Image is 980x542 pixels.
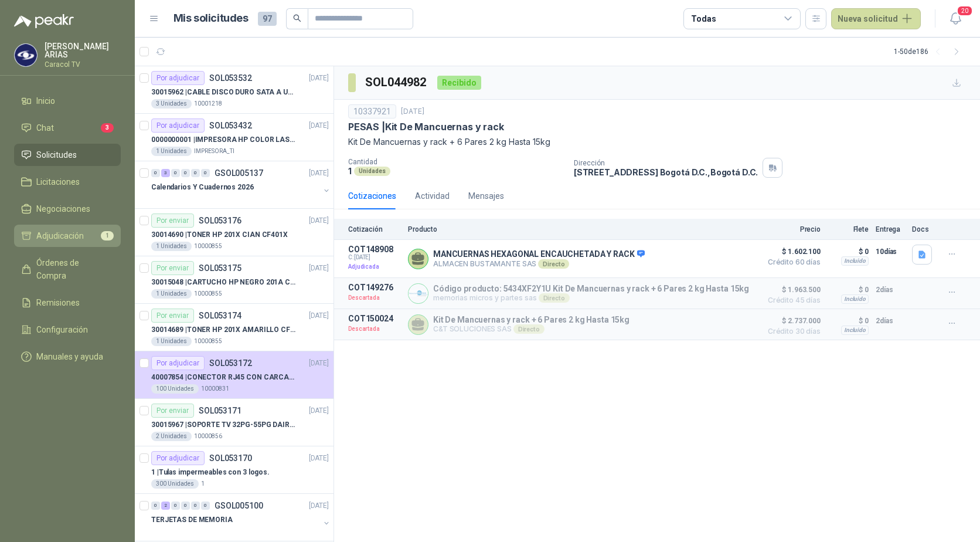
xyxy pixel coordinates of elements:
[876,283,905,297] p: 2 días
[36,296,80,309] span: Remisiones
[762,283,821,297] span: $ 1.963.500
[36,202,90,215] span: Negociaciones
[36,256,110,282] span: Órdenes de Compra
[14,252,121,287] a: Órdenes de Compra
[348,261,401,273] p: Adjudicada
[309,215,329,226] p: [DATE]
[293,14,301,22] span: search
[209,454,252,462] p: SOL053170
[161,169,170,177] div: 3
[135,66,334,114] a: Por adjudicarSOL053532[DATE] 30015962 |CABLE DISCO DURO SATA A USB 3.0 GENERICO3 Unidades10001218
[151,479,199,489] div: 300 Unidades
[201,502,210,510] div: 0
[309,453,329,464] p: [DATE]
[151,169,160,177] div: 0
[409,284,428,303] img: Company Logo
[309,500,329,511] p: [DATE]
[135,256,334,304] a: Por enviarSOL053175[DATE] 30015048 |CARTUCHO HP NEGRO 201A CF400X1 Unidades10000855
[209,121,252,130] p: SOL053432
[201,384,229,394] p: 10000831
[45,42,121,59] p: [PERSON_NAME] ARIAS
[433,249,645,260] p: MANCUERNAS HEXAGONAL ENCAUCHETADA Y RACK
[199,406,241,415] p: SOL053171
[876,245,905,259] p: 10 días
[151,499,331,536] a: 0 2 0 0 0 0 GSOL005100[DATE] TERJETAS DE MEMORIA
[201,169,210,177] div: 0
[828,225,869,233] p: Flete
[135,399,334,446] a: Por enviarSOL053171[DATE] 30015967 |SOPORTE TV 32PG-55PG DAIRU LPA52-446KIT22 Unidades10000856
[309,120,329,131] p: [DATE]
[151,404,194,418] div: Por enviar
[173,10,249,27] h1: Mis solicitudes
[151,337,192,346] div: 1 Unidades
[348,158,564,166] p: Cantidad
[365,73,428,92] h3: SOL044982
[348,292,401,304] p: Descartada
[171,169,180,177] div: 0
[258,12,277,26] span: 97
[894,42,966,61] div: 1 - 50 de 186
[841,326,869,335] div: Incluido
[151,372,297,383] p: 40007854 | CONECTOR RJ45 CON CARCASA CAT 5E
[433,324,629,334] p: C&T SOLUCIONES SAS
[151,502,160,510] div: 0
[135,351,334,399] a: Por adjudicarSOL053172[DATE] 40007854 |CONECTOR RJ45 CON CARCASA CAT 5E100 Unidades10000831
[538,259,569,269] div: Directo
[957,5,973,16] span: 20
[841,294,869,304] div: Incluido
[151,309,194,323] div: Por enviar
[762,297,821,304] span: Crédito 45 días
[199,264,241,272] p: SOL053175
[36,148,77,161] span: Solicitudes
[468,189,504,202] div: Mensajes
[14,90,121,112] a: Inicio
[762,245,821,259] span: $ 1.602.100
[194,147,234,156] p: IMPRESORA_TI
[348,245,401,254] p: COT148908
[348,121,503,133] p: PESAS | Kit De Mancuernas y rack
[215,169,263,177] p: GSOL005137
[354,167,390,176] div: Unidades
[151,214,194,228] div: Por enviar
[348,314,401,323] p: COT150024
[841,256,869,266] div: Incluido
[194,289,222,299] p: 10000855
[912,225,935,233] p: Docs
[36,175,80,188] span: Licitaciones
[194,99,222,109] p: 10001218
[151,182,254,193] p: Calendarios Y Cuadernos 2026
[209,74,252,82] p: SOL053532
[151,451,205,465] div: Por adjudicar
[762,314,821,328] span: $ 2.737.000
[101,231,114,240] span: 1
[36,323,88,336] span: Configuración
[828,314,869,328] p: $ 0
[828,283,869,297] p: $ 0
[151,261,194,275] div: Por enviar
[348,135,966,148] p: Kit De Mancuernas y rack + 6 Pares 2 kg Hasta 15kg
[181,502,190,510] div: 0
[348,104,396,118] div: 10337921
[513,324,545,334] div: Directo
[191,502,200,510] div: 0
[36,229,84,242] span: Adjudicación
[151,324,297,336] p: 30014689 | TONER HP 201X AMARILLO CF402X
[215,502,263,510] p: GSOL005100
[309,73,329,84] p: [DATE]
[36,350,103,363] span: Manuales y ayuda
[151,166,331,204] a: 0 3 0 0 0 0 GSOL005137[DATE] Calendarios Y Cuadernos 2026
[433,259,645,269] p: ALMACEN BUSTAMANTE SAS
[14,292,121,314] a: Remisiones
[762,328,821,335] span: Crédito 30 días
[828,245,869,259] p: $ 0
[199,216,241,225] p: SOL053176
[209,359,252,367] p: SOL053172
[45,61,121,68] p: Caracol TV
[14,144,121,166] a: Solicitudes
[309,310,329,321] p: [DATE]
[171,502,180,510] div: 0
[348,166,352,176] p: 1
[194,337,222,346] p: 10000855
[574,167,758,177] p: [STREET_ADDRESS] Bogotá D.C. , Bogotá D.C.
[574,159,758,167] p: Dirección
